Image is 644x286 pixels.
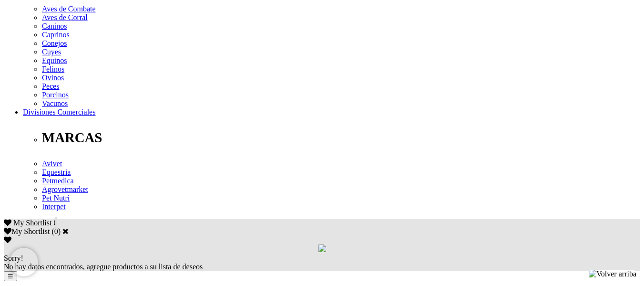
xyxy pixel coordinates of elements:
[23,108,95,116] a: Divisiones Comerciales
[42,130,640,146] p: MARCAS
[42,48,61,56] a: Cuyes
[42,91,69,99] a: Porcinos
[42,31,70,39] a: Caprinos
[42,82,59,90] a: Peces
[318,244,326,252] img: loading.gif
[42,5,96,13] a: Aves de Combate
[4,254,23,262] span: Sorry!
[51,227,61,235] span: ( )
[42,39,67,47] a: Conejos
[54,227,58,235] label: 0
[42,65,64,73] a: Felinos
[42,194,70,202] a: Pet Nutri
[42,168,71,176] a: Equestria
[42,185,88,193] a: Agrovetmarket
[42,177,74,185] a: Petmedica
[4,227,50,235] label: My Shortlist
[13,219,51,227] span: My Shortlist
[42,99,68,107] a: Vacunos
[4,254,640,271] div: No hay datos encontrados, agregue productos a su lista de deseos
[589,270,636,278] img: Volver arriba
[42,13,88,21] a: Aves de Corral
[42,74,64,82] a: Ovinos
[4,271,17,281] button: ☰
[10,248,38,276] iframe: Brevo live chat
[42,159,62,168] a: Avivet
[42,22,67,30] a: Caninos
[53,219,57,227] span: 0
[42,202,66,211] a: Interpet
[62,227,69,235] a: Cerrar
[42,56,67,64] a: Equinos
